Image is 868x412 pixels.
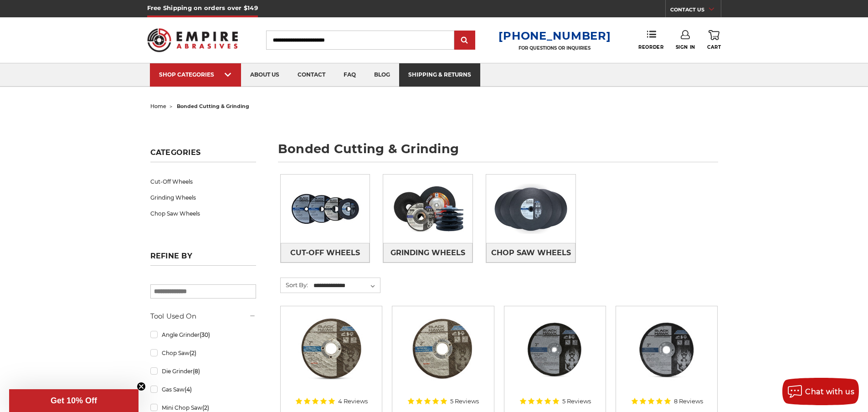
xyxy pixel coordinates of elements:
span: bonded cutting & grinding [177,103,249,109]
a: about us [241,63,288,87]
div: Get 10% OffClose teaser [9,389,139,412]
span: (2) [190,350,196,356]
span: 8 Reviews [674,398,703,404]
a: Reorder [638,30,663,50]
a: Cut-Off Wheels [150,174,256,190]
h5: Categories [150,148,256,162]
a: 2" x 1/16" x 3/8" Cut Off Wheel [287,313,375,401]
img: 2" x 1/16" x 3/8" Cut Off Wheel [295,313,368,386]
a: [PHONE_NUMBER] [498,29,611,42]
a: 3" x 1/16" x 3/8" Cutting Disc [622,313,711,401]
a: Cart [707,30,721,50]
a: home [150,103,166,109]
h5: Refine by [150,252,256,266]
a: Grinding Wheels [383,243,473,263]
a: CONTACT US [670,5,721,17]
img: Cut-Off Wheels [281,177,370,240]
a: 2" x 1/32" x 3/8" Cut Off Wheel [399,313,487,401]
a: Grinding Wheels [150,190,256,206]
img: 3" x 1/16" x 3/8" Cutting Disc [630,313,703,386]
div: SHOP CATEGORIES [159,71,232,78]
span: Chop Saw Wheels [491,245,571,261]
input: Submit [456,31,474,50]
span: Cart [707,44,721,50]
a: blog [365,63,399,87]
a: Chop Saw [150,345,256,361]
span: 5 Reviews [450,398,479,404]
img: 3” x .0625” x 1/4” Die Grinder Cut-Off Wheels by Black Hawk Abrasives [519,313,591,386]
button: Chat with us [782,378,859,405]
a: contact [288,63,334,87]
a: shipping & returns [399,63,480,87]
span: (8) [193,368,200,375]
a: Chop Saw Wheels [150,206,256,221]
span: 5 Reviews [562,398,591,404]
span: 4 Reviews [338,398,368,404]
a: Chop Saw Wheels [486,243,575,263]
span: (2) [202,404,209,411]
span: Reorder [638,44,663,50]
img: Empire Abrasives [147,22,238,58]
span: (4) [185,386,192,393]
a: Die Grinder [150,363,256,379]
h5: Tool Used On [150,311,256,322]
a: 3” x .0625” x 1/4” Die Grinder Cut-Off Wheels by Black Hawk Abrasives [511,313,599,401]
img: Grinding Wheels [383,177,473,240]
span: Sign In [676,44,695,50]
img: Chop Saw Wheels [486,177,575,240]
span: Chat with us [805,387,854,396]
label: Sort By: [281,278,308,292]
span: (30) [200,331,210,338]
span: Get 10% Off [51,396,97,405]
p: FOR QUESTIONS OR INQUIRIES [498,45,611,51]
a: Gas Saw [150,381,256,397]
a: Cut-Off Wheels [281,243,370,263]
a: faq [334,63,365,87]
select: Sort By: [312,279,380,293]
a: Angle Grinder [150,327,256,343]
h1: bonded cutting & grinding [278,143,718,162]
span: Cut-Off Wheels [290,245,360,261]
span: Grinding Wheels [390,245,465,261]
button: Close teaser [137,382,146,391]
img: 2" x 1/32" x 3/8" Cut Off Wheel [406,313,479,386]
